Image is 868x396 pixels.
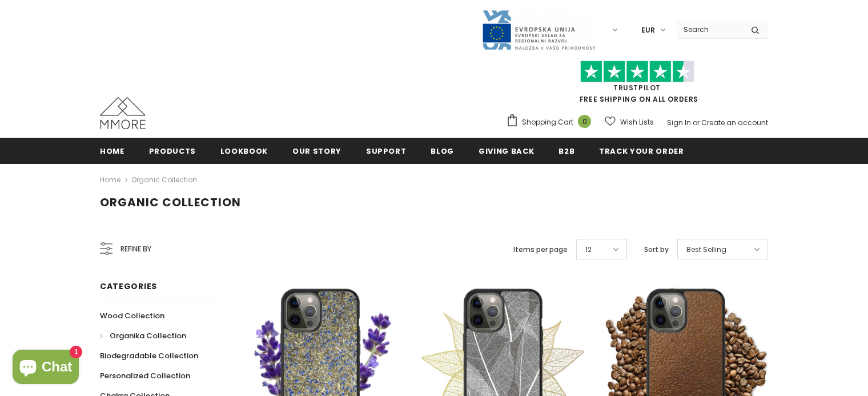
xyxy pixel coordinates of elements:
a: Organic Collection [131,175,197,185]
span: 0 [578,115,591,128]
img: MMORE Cases [100,97,146,129]
a: Create an account [701,118,768,127]
a: Shopping Cart 0 [506,114,597,131]
a: Lookbook [220,138,268,163]
input: Search Site [677,21,742,38]
a: Wish Lists [605,112,654,132]
span: Personalized Collection [100,370,190,381]
a: Trustpilot [613,83,661,93]
span: Home [100,146,124,157]
label: Sort by [644,244,669,255]
a: Home [100,173,120,187]
a: support [366,138,407,163]
a: Personalized Collection [100,366,190,386]
span: Wish Lists [620,117,654,128]
span: Organic Collection [100,194,241,210]
span: Refine by [120,243,151,255]
span: Best Selling [686,244,726,255]
a: Biodegradable Collection [100,346,198,366]
span: 12 [585,244,592,255]
span: FREE SHIPPING ON ALL ORDERS [506,66,768,104]
span: Giving back [479,146,534,157]
img: Trust Pilot Stars [580,61,694,83]
span: Wood Collection [100,310,164,321]
span: Organika Collection [110,330,186,341]
span: support [366,146,407,157]
a: Track your order [599,138,684,163]
a: Giving back [479,138,534,163]
span: Lookbook [220,146,268,157]
span: B2B [558,146,574,157]
span: Categories [100,281,157,292]
img: Javni Razpis [481,9,596,51]
a: Our Story [292,138,341,163]
a: Home [100,138,124,163]
a: Javni Razpis [481,25,596,34]
a: Blog [431,138,454,163]
span: Shopping Cart [522,117,573,128]
span: Blog [431,146,454,157]
span: or [693,118,700,127]
span: Our Story [292,146,341,157]
a: Wood Collection [100,306,164,326]
a: Sign In [667,118,691,127]
span: Biodegradable Collection [100,350,198,361]
span: Products [149,146,196,157]
a: Products [149,138,196,163]
label: Items per page [513,244,568,255]
a: B2B [558,138,574,163]
span: Track your order [599,146,684,157]
inbox-online-store-chat: Shopify online store chat [9,350,82,387]
a: Organika Collection [100,326,186,346]
span: EUR [641,25,655,36]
